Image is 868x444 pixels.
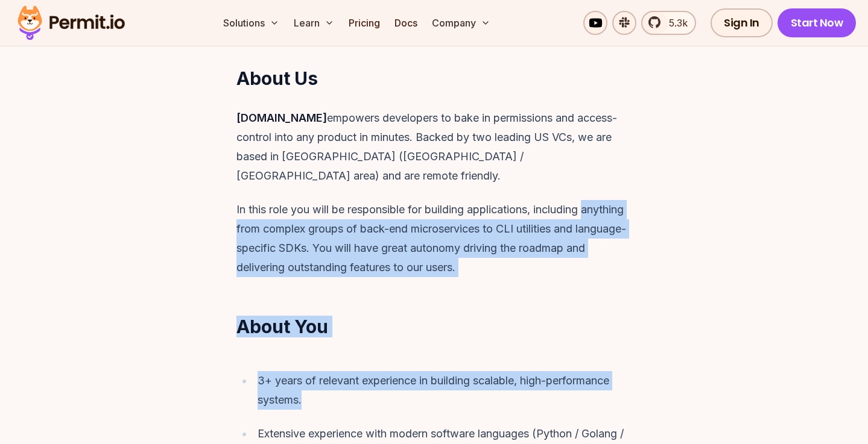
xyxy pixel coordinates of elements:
h2: About You [203,316,666,337]
button: Solutions [218,11,284,35]
a: 5.3k [641,11,696,35]
button: Learn [289,11,339,35]
a: Pricing [344,11,385,35]
span: 5.3k [662,16,688,30]
p: In this role you will be responsible for building applications, including anything from complex g... [236,200,632,277]
img: Permit logo [12,2,130,43]
p: empowers developers to bake in permissions and access-control into any product in minutes. Backed... [236,108,632,186]
a: Start Now [778,8,857,37]
strong: [DOMAIN_NAME] [236,111,327,124]
a: Sign In [711,8,773,37]
a: Docs [390,11,422,35]
h2: About Us [203,67,666,89]
button: Company [427,11,495,35]
div: 3+ years of relevant experience in building scalable, high-performance systems. [258,371,632,410]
